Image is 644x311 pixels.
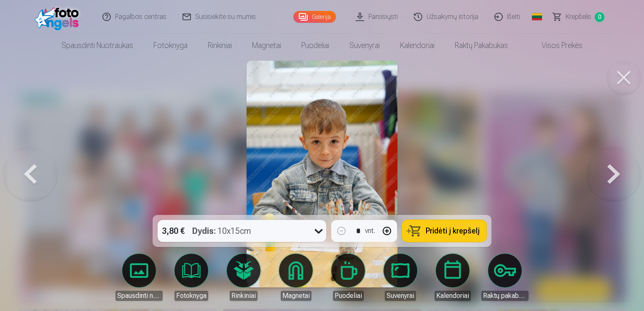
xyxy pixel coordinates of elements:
[174,291,208,301] div: Fotoknyga
[385,291,416,301] div: Suvenyrai
[198,34,242,57] a: Rinkiniai
[51,34,143,57] a: Spausdinti nuotraukas
[158,220,189,242] div: 3,80 €
[35,3,83,30] img: /fa2
[566,12,591,22] span: Krepšelis
[390,34,445,57] a: Kalendoriai
[339,34,390,57] a: Suvenyrai
[481,254,529,301] a: Raktų pakabukas
[143,34,198,57] a: Fotoknyga
[435,291,471,301] div: Kalendoriai
[230,291,258,301] div: Rinkiniai
[192,220,251,242] div: 10x15cm
[220,254,267,301] a: Rinkiniai
[426,227,480,235] span: Pridėti į krepšelį
[293,11,336,23] a: Galerija
[518,34,593,57] a: Visos prekės
[377,254,424,301] a: Suvenyrai
[481,291,529,301] div: Raktų pakabukas
[595,12,604,22] span: 0
[333,291,364,301] div: Puodeliai
[291,34,339,57] a: Puodeliai
[445,34,518,57] a: Raktų pakabukas
[242,34,291,57] a: Magnetai
[115,291,163,301] div: Spausdinti nuotraukas
[272,254,319,301] a: Magnetai
[402,220,486,242] button: Pridėti į krepšelį
[429,254,476,301] a: Kalendoriai
[192,225,216,237] strong: Dydis :
[325,254,372,301] a: Puodeliai
[281,291,311,301] div: Magnetai
[168,254,215,301] a: Fotoknyga
[365,226,375,236] div: vnt.
[115,254,163,301] a: Spausdinti nuotraukas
